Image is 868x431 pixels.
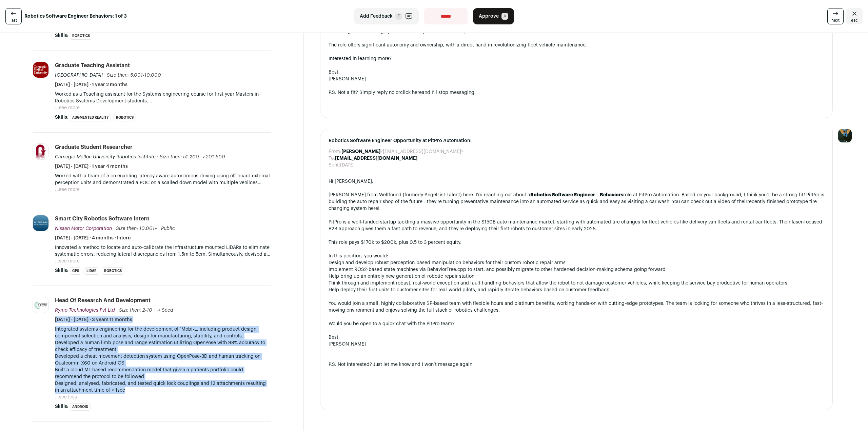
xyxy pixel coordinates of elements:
[329,300,824,314] div: You would join a small, highly collaborative SF-based team with flexible hours and platinum benef...
[161,226,175,231] span: Public
[329,219,824,232] div: PitPro is a well-funded startup tackling a massive opportunity in the $150B auto maintenance mark...
[70,114,111,121] li: Augmented Reality
[55,267,68,274] span: Skills:
[55,394,77,400] button: ...see less
[530,193,623,197] strong: Robotics Software Engineer – Behaviors
[55,91,271,104] p: Worked as a Teaching assistant for the Systems engineering course for first year Masters in Robot...
[329,273,824,280] li: Help bring up an entirely new generation of robotic repair station
[329,361,824,368] div: P.S. Not interested? Just let me know and I won’t message again.
[102,267,124,275] li: Robotics
[335,156,417,161] b: [EMAIL_ADDRESS][DOMAIN_NAME]
[55,326,271,394] p: Integrated systems engineering for the development of ‘Mobi-L’, including product design, compone...
[329,266,824,273] li: Implement ROS2-based state machines via BehaviorTree.cpp to start, and possibly migrate to other ...
[473,8,514,24] button: Approve A
[846,8,863,24] a: Close
[329,287,824,293] li: Help deploy their first units to customer sites for real-world pilots, and rapidly iterate behavi...
[5,8,22,24] a: last
[33,62,48,78] img: e25e034e56fd650ac677a3493357f9f25e8c25c14f88654d3136345e9afc6079.jpg
[55,226,112,231] span: Nissan Motor Corporation
[329,155,335,162] dt: To:
[158,225,160,232] span: ·
[329,76,824,82] div: [PERSON_NAME]
[55,316,132,323] span: [DATE] - [DATE] · 3 years 11 months
[70,32,92,40] li: Robotics
[329,42,824,48] div: The role offers significant autonomy and ownership, with a direct hand in revolutionizing fleet v...
[33,144,48,159] img: 2c80dcb221f70953ece3add5a2c1a680c6bd678216d05cc562bc5c66a3c351c9.png
[329,280,824,287] li: Think through and implement robust, real-world exception and fault handling behaviors that allow ...
[55,62,130,69] div: Graduate Teaching Assistant
[156,308,173,313] span: → Seed
[329,69,824,76] div: Best,
[55,173,271,186] p: Worked with a team of 5 on enabling latency aware autonomous driving using off board external per...
[55,186,80,193] button: ...see more
[55,81,127,88] span: [DATE] - [DATE] · 1 year 2 months
[116,308,152,313] span: · Size then: 2-10
[113,226,157,231] span: · Size then: 10,001+
[329,148,341,155] dt: From:
[395,13,402,20] span: F
[329,89,824,96] div: P.S. Not a fit? Simply reply no or and I’ll stop messaging.
[831,18,840,23] span: next
[55,403,68,410] span: Skills:
[341,148,463,155] dd: <[EMAIL_ADDRESS][DOMAIN_NAME]>
[354,8,419,24] button: Add Feedback F
[827,8,844,24] a: next
[104,73,161,78] span: · Size then: 5,001-10,000
[329,239,824,246] div: This role pays $170k to $200k, plus 0.5 to 3 percent equity.
[55,258,80,265] button: ...see more
[70,267,81,275] li: GPS
[84,267,99,275] li: Lidar
[329,320,824,327] div: Would you be open to a quick chat with the PitPro team?
[501,13,508,20] span: A
[55,244,271,258] p: Innovated a method to locate and auto-calibrate the infrastructure mounted LiDARs to eliminate sy...
[329,192,824,212] div: [PERSON_NAME] from Wellfound (formerly AngelList Talent) here. I’m reaching out about a role at P...
[340,162,355,169] dd: [DATE]
[838,129,852,142] img: 12031951-medium_jpg
[479,13,499,20] span: Approve
[55,155,156,159] span: Carnegie Mellon University Robotics Institute
[329,162,340,169] dt: Sent:
[329,341,824,348] div: [PERSON_NAME]
[400,90,422,95] a: click here
[55,104,80,111] button: ...see more
[154,307,155,314] span: ·
[329,55,824,62] div: Interested in learning more?
[33,297,48,313] img: 05f3ecd6869b21bdbd65695cb6113fef85cdb48145f1d76dabab66de8ca11227.jpg
[55,143,133,151] div: Graduate Student Researcher
[329,253,824,259] div: In this position, you would:
[55,114,68,121] span: Skills:
[341,149,380,154] b: [PERSON_NAME]
[33,215,48,231] img: 78f5e938fa34b52f36cb29670fb674633e07954d0cf3b474320cb007a1b8bbe7.jpg
[70,403,91,411] li: Android
[329,178,824,185] div: Hi [PERSON_NAME],
[55,297,151,304] div: Head of Research And Development
[329,334,824,341] div: Best,
[55,308,115,313] span: Rymo Technologies Pvt Ltd
[11,18,17,23] span: last
[55,215,150,222] div: Smart City Robotics Software Intern
[24,13,127,20] strong: Robotics Software Engineer Behaviors: 1 of 3
[851,18,858,23] span: esc
[55,32,68,39] span: Skills:
[157,155,225,159] span: · Size then: 51-200 → 201-500
[55,235,131,241] span: [DATE] - [DATE] · 4 months · Intern
[329,259,824,266] li: Design and develop robust perception-based manipulation behaviors for their custom robotic repair...
[55,73,103,78] span: [GEOGRAPHIC_DATA]
[55,163,128,170] span: [DATE] - [DATE] · 1 year 4 months
[360,13,393,20] span: Add Feedback
[329,137,824,144] span: Robotics Software Engineer Opportunity at PitPro Automation!
[114,114,136,121] li: Robotics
